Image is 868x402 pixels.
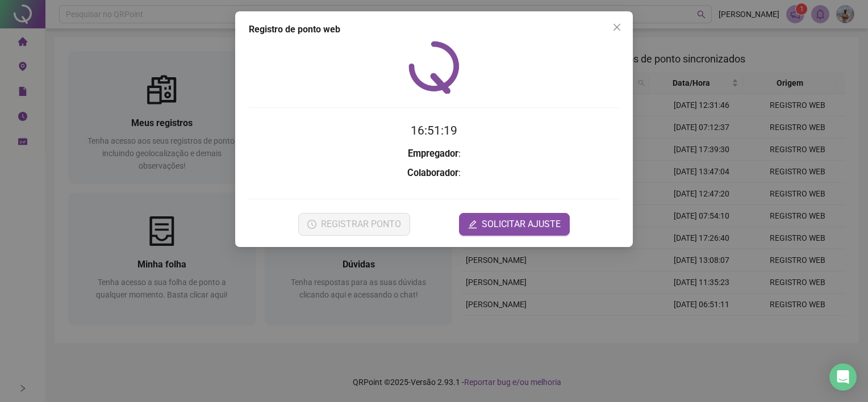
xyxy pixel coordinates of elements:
[407,167,458,178] strong: Colaborador
[468,220,477,229] span: edit
[459,213,570,236] button: editSOLICITAR AJUSTE
[829,363,857,391] div: Open Intercom Messenger
[298,213,410,236] button: REGISTRAR PONTO
[608,18,626,36] button: Close
[408,41,460,94] img: QRPoint
[249,23,619,36] div: Registro de ponto web
[249,146,619,161] h3: :
[482,217,561,231] span: SOLICITAR AJUSTE
[408,148,458,159] strong: Empregador
[411,124,457,137] time: 16:51:19
[612,23,621,32] span: close
[249,166,619,181] h3: :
